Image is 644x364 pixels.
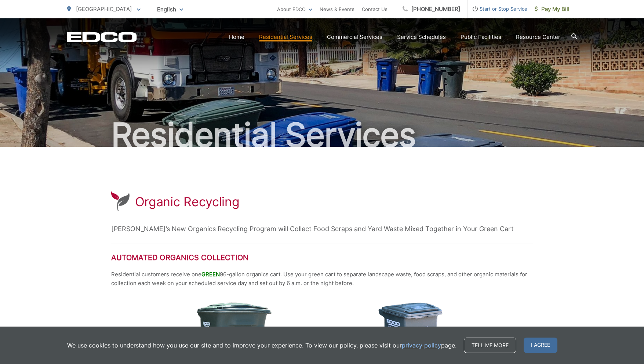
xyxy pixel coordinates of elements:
a: Service Schedules [397,33,446,41]
p: We use cookies to understand how you use our site and to improve your experience. To view our pol... [67,341,456,350]
a: Tell me more [464,338,516,353]
a: privacy policy [402,341,441,350]
h2: Residential Services [67,117,577,153]
p: Residential customers receive one 96-gallon organics cart. Use your green cart to separate landsc... [111,270,533,288]
span: I agree [524,338,557,353]
a: Resource Center [516,33,560,41]
a: Contact Us [362,5,388,14]
span: [GEOGRAPHIC_DATA] [76,6,132,12]
h2: Automated Organics Collection [111,253,533,262]
p: [PERSON_NAME]’s New Organics Recycling Program will Collect Food Scraps and Yard Waste Mixed Toge... [111,223,533,234]
h1: Organic Recycling [135,194,240,209]
span: GREEN [201,271,220,278]
a: Home [229,33,244,41]
a: EDCD logo. Return to the homepage. [67,32,137,42]
a: Commercial Services [327,33,382,41]
span: Pay My Bill [535,5,570,14]
a: About EDCO [277,5,312,14]
a: Public Facilities [461,33,501,41]
span: English [152,3,189,16]
a: Residential Services [259,33,312,41]
a: News & Events [320,5,354,14]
